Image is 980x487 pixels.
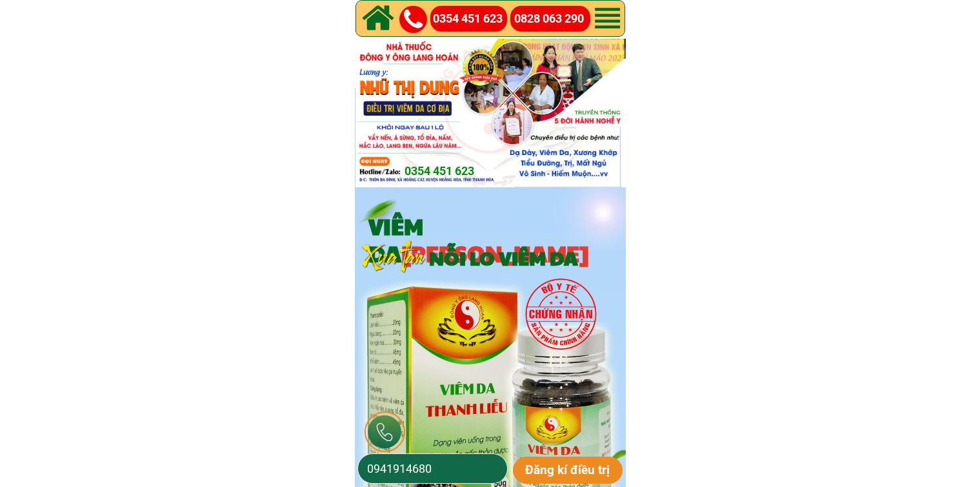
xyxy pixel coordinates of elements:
[429,246,653,269] h3: NỖI LO VIÊM DA
[513,457,623,484] p: Đăng kí điều trị
[401,237,589,269] span: [PERSON_NAME]
[433,10,509,28] a: 0354 451 623
[368,212,641,267] h3: VIÊM DA
[514,10,591,28] a: 0828 063 290
[364,454,501,483] input: Số điện thoại
[405,162,534,181] a: 0354 451 623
